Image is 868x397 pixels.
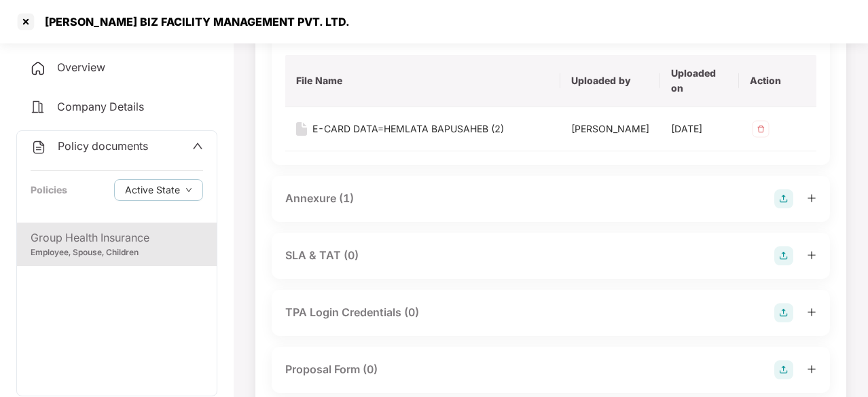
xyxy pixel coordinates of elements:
[31,139,47,155] img: svg+xml;base64,PHN2ZyB4bWxucz0iaHR0cDovL3d3dy53My5vcmcvMjAwMC9zdmciIHdpZHRoPSIyNCIgaGVpZ2h0PSIyNC...
[660,55,739,107] th: Uploaded on
[285,304,419,321] div: TPA Login Credentials (0)
[296,122,307,136] img: svg+xml;base64,PHN2ZyB4bWxucz0iaHR0cDovL3d3dy53My5vcmcvMjAwMC9zdmciIHdpZHRoPSIxNiIgaGVpZ2h0PSIyMC...
[31,246,203,259] div: Employee, Spouse, Children
[312,121,504,136] div: E-CARD DATA=HEMLATA BAPUSAHEB (2)
[807,193,816,203] span: plus
[571,121,649,136] div: [PERSON_NAME]
[750,118,772,140] img: svg+xml;base64,PHN2ZyB4bWxucz0iaHR0cDovL3d3dy53My5vcmcvMjAwMC9zdmciIHdpZHRoPSIzMiIgaGVpZ2h0PSIzMi...
[30,60,46,77] img: svg+xml;base64,PHN2ZyB4bWxucz0iaHR0cDovL3d3dy53My5vcmcvMjAwMC9zdmciIHdpZHRoPSIyNCIgaGVpZ2h0PSIyNC...
[58,139,148,153] span: Policy documents
[57,100,144,113] span: Company Details
[774,303,793,322] img: svg+xml;base64,PHN2ZyB4bWxucz0iaHR0cDovL3d3dy53My5vcmcvMjAwMC9zdmciIHdpZHRoPSIyOCIgaGVpZ2h0PSIyOC...
[285,361,378,378] div: Proposal Form (0)
[185,187,192,194] span: down
[807,307,816,317] span: plus
[192,140,203,151] span: up
[31,183,67,197] div: Policies
[774,246,793,265] img: svg+xml;base64,PHN2ZyB4bWxucz0iaHR0cDovL3d3dy53My5vcmcvMjAwMC9zdmciIHdpZHRoPSIyOCIgaGVpZ2h0PSIyOC...
[114,179,203,201] button: Active Statedown
[31,229,203,246] div: Group Health Insurance
[774,189,793,208] img: svg+xml;base64,PHN2ZyB4bWxucz0iaHR0cDovL3d3dy53My5vcmcvMjAwMC9zdmciIHdpZHRoPSIyOCIgaGVpZ2h0PSIyOC...
[807,250,816,260] span: plus
[285,247,359,264] div: SLA & TAT (0)
[807,364,816,374] span: plus
[125,183,180,197] span: Active State
[285,55,560,107] th: File Name
[671,121,728,136] div: [DATE]
[37,15,350,29] div: [PERSON_NAME] BIZ FACILITY MANAGEMENT PVT. LTD.
[30,99,46,115] img: svg+xml;base64,PHN2ZyB4bWxucz0iaHR0cDovL3d3dy53My5vcmcvMjAwMC9zdmciIHdpZHRoPSIyNCIgaGVpZ2h0PSIyNC...
[739,55,816,107] th: Action
[774,360,793,379] img: svg+xml;base64,PHN2ZyB4bWxucz0iaHR0cDovL3d3dy53My5vcmcvMjAwMC9zdmciIHdpZHRoPSIyOCIgaGVpZ2h0PSIyOC...
[560,55,660,107] th: Uploaded by
[285,190,354,207] div: Annexure (1)
[57,60,105,74] span: Overview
